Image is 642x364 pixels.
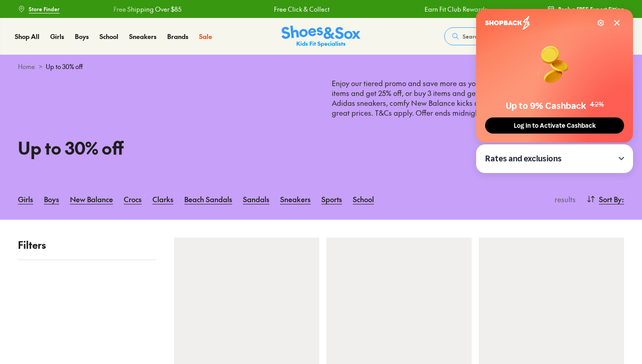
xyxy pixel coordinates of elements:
p: Filters [18,238,156,252]
a: Sneakers [280,189,311,209]
a: Home [18,62,35,71]
span: School [100,32,118,41]
p: results [551,194,576,204]
a: Brands [167,32,188,41]
a: Store Finder [18,1,60,17]
span: Brands [167,32,188,41]
p: Enjoy our tiered promo and save more as you shop. Buy 1 item and get 20% off, buy 2 items and get... [332,78,624,157]
a: Shop All [15,32,39,41]
a: Free Click & Collect [273,4,329,14]
a: Beach Sandals [184,189,232,209]
span: Book a FREE Expert Fitting [558,5,624,13]
a: Boys [75,32,89,41]
span: : [622,194,624,204]
span: Girls [50,32,64,41]
a: Sports [321,189,342,209]
a: School [353,189,374,209]
a: Sneakers [129,32,156,41]
a: Shoes & Sox [282,26,360,48]
a: Boys [44,189,59,209]
h1: Up to 30% off [18,135,310,160]
span: Search our range of products [463,32,537,40]
span: Store Finder [29,5,60,13]
a: Girls [50,32,64,41]
span: Sale [199,32,212,41]
button: Search our range of products [444,27,573,45]
a: Girls [18,189,33,209]
img: SNS_Logo_Responsive.svg [282,26,360,48]
a: Sandals [243,189,269,209]
a: Clarks [152,189,174,209]
button: Sort By: [586,189,624,209]
span: Up to 30% off [46,62,83,71]
span: Boys [75,32,89,41]
span: Sneakers [129,32,156,41]
a: Crocs [124,189,142,209]
a: School [100,32,118,41]
div: > [18,62,624,71]
span: Shop All [15,32,39,41]
span: Sort By [599,194,622,204]
a: Book a FREE Expert Fitting [547,1,624,17]
a: Sale [199,32,212,41]
a: Earn Fit Club Rewards [424,4,486,14]
a: New Balance [70,189,113,209]
a: Free Shipping Over $85 [113,4,181,14]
